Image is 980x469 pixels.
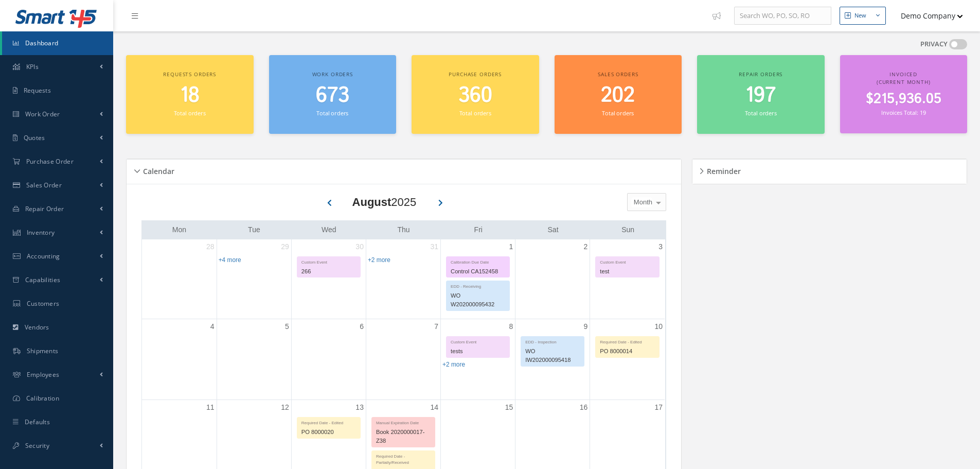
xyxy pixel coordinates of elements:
span: Month [631,197,652,207]
a: August 4, 2025 [208,319,217,334]
div: PO 8000014 [596,345,659,357]
span: Shipments [27,346,59,355]
a: August 3, 2025 [656,239,665,254]
a: Saturday [546,223,561,236]
td: July 30, 2025 [291,239,366,319]
span: 18 [180,81,200,110]
input: Search WO, PO, SO, RO [734,7,831,25]
span: $215,936.05 [866,89,941,109]
small: Total orders [316,109,348,117]
a: August 13, 2025 [353,400,366,415]
a: July 31, 2025 [428,239,440,254]
a: Wednesday [319,223,338,236]
div: 266 [297,266,360,277]
a: Requests orders 18 Total orders [126,55,254,134]
span: Defaults [25,418,50,426]
span: Work Order [25,110,60,118]
span: 197 [745,81,776,110]
a: August 15, 2025 [503,400,515,415]
h5: Calendar [140,164,174,176]
div: Custom Event [447,337,509,345]
a: August 1, 2025 [507,239,515,254]
td: August 5, 2025 [217,319,291,400]
div: 2025 [352,194,417,211]
span: Employees [27,370,60,379]
td: August 10, 2025 [590,319,665,400]
div: test [596,266,659,277]
a: August 5, 2025 [283,319,291,334]
a: Repair orders 197 Total orders [697,55,825,134]
a: August 14, 2025 [428,400,440,415]
a: Friday [472,223,485,236]
span: (Current Month) [877,78,931,85]
a: Tuesday [246,223,262,236]
a: Thursday [395,223,412,236]
div: tests [447,345,509,357]
div: Control CA152458 [447,266,509,277]
span: Inventory [27,228,55,237]
td: August 9, 2025 [515,319,590,400]
span: Purchase orders [449,71,502,78]
span: Capabilities [25,275,61,284]
div: New [854,11,866,20]
a: Sales orders 202 Total orders [555,55,682,134]
a: July 28, 2025 [204,239,217,254]
td: July 31, 2025 [366,239,440,319]
span: 673 [316,81,349,110]
td: July 28, 2025 [142,239,217,319]
td: August 3, 2025 [590,239,665,319]
div: EDD - Receiving [447,281,509,290]
span: Repair orders [739,71,782,78]
span: Purchase Order [26,157,74,166]
small: Total orders [174,109,206,117]
div: Required Date - Edited [596,337,659,345]
a: Dashboard [2,31,113,55]
a: July 30, 2025 [353,239,366,254]
span: Sales Order [26,181,62,189]
div: WO W202000095432 [447,290,509,310]
span: 360 [458,81,492,110]
a: August 17, 2025 [652,400,665,415]
a: Sunday [619,223,636,236]
td: August 4, 2025 [142,319,217,400]
a: Purchase orders 360 Total orders [412,55,539,134]
span: Repair Order [25,204,64,213]
a: August 8, 2025 [507,319,515,334]
label: PRIVACY [920,39,948,49]
span: 202 [601,81,635,110]
span: Work orders [312,71,353,78]
a: August 16, 2025 [578,400,590,415]
span: Customers [27,299,60,308]
a: August 6, 2025 [358,319,366,334]
a: Invoiced (Current Month) $215,936.05 Invoices Total: 19 [840,55,968,133]
div: Custom Event [596,257,659,266]
span: Quotes [24,133,45,142]
small: Invoices Total: 19 [881,109,925,116]
td: July 29, 2025 [217,239,291,319]
button: New [840,7,886,25]
div: Book 2020000017-Z38 [372,426,435,447]
small: Total orders [459,109,491,117]
span: Invoiced [889,71,917,78]
a: Show 4 more events [219,256,241,264]
div: EDD - Inspection [521,337,584,345]
a: August 11, 2025 [204,400,217,415]
td: August 8, 2025 [441,319,515,400]
span: KPIs [26,62,39,71]
span: Calibration [26,394,59,403]
div: WO IW202000095418 [521,345,584,366]
span: Requests orders [163,71,216,78]
div: Required Date - Edited [297,418,360,426]
a: Work orders 673 Total orders [269,55,397,134]
a: Monday [170,223,188,236]
a: August 2, 2025 [582,239,590,254]
td: August 2, 2025 [515,239,590,319]
b: August [352,196,391,209]
div: Custom Event [297,257,360,266]
a: August 12, 2025 [279,400,291,415]
small: Total orders [745,109,777,117]
span: Security [25,441,49,450]
a: August 10, 2025 [652,319,665,334]
div: Required Date - Partially/Received [372,451,435,466]
a: Show 2 more events [368,256,390,264]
